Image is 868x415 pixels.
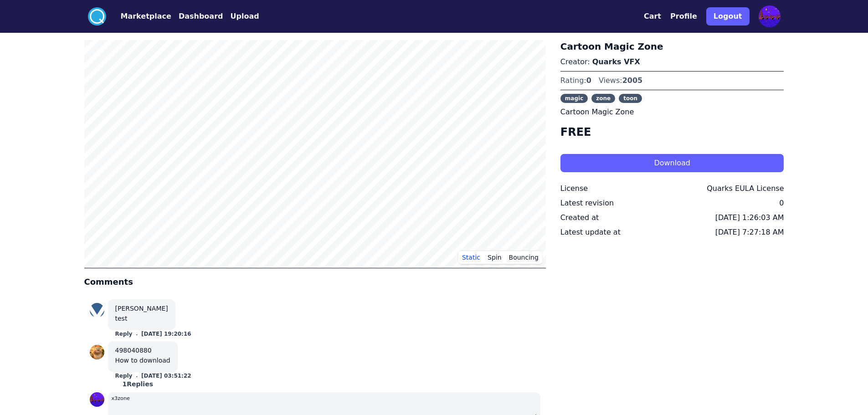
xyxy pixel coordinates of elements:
[179,11,223,22] button: Dashboard
[560,183,588,194] div: License
[115,314,168,323] div: test
[644,11,661,22] button: Cart
[560,212,599,223] div: Created at
[136,373,138,379] small: .
[779,198,784,209] div: 0
[171,11,223,22] a: Dashboard
[560,94,588,103] span: magic
[115,347,152,354] a: 498040880
[90,345,104,359] img: profile
[706,7,750,26] button: Logout
[484,251,505,264] button: Spin
[592,57,640,66] a: Quarks VFX
[560,75,591,86] div: Rating:
[599,75,642,86] div: Views:
[759,5,781,27] img: profile
[115,330,133,338] button: Reply
[106,11,171,22] a: Marketplace
[84,276,546,288] h4: Comments
[707,183,784,194] div: Quarks EULA License
[560,56,784,67] p: Creator:
[115,379,160,389] div: 1 Replies
[115,372,133,379] button: Reply
[715,212,784,223] div: [DATE] 1:26:03 AM
[706,4,750,29] a: Logout
[115,356,170,365] div: How to download
[505,251,542,264] button: Bouncing
[112,395,130,401] small: x3zone
[121,11,171,22] button: Marketplace
[136,331,138,337] small: .
[670,11,697,22] button: Profile
[586,76,591,85] span: 0
[715,227,784,238] div: [DATE] 7:27:18 AM
[458,251,484,264] button: Static
[560,154,784,172] button: Download
[622,76,643,85] span: 2005
[90,392,104,407] img: profile
[560,227,621,238] div: Latest update at
[115,305,168,312] a: [PERSON_NAME]
[560,107,784,118] p: Cartoon Magic Zone
[141,330,191,338] button: [DATE] 19:20:16
[560,198,614,209] div: Latest revision
[141,372,191,379] button: [DATE] 03:51:22
[230,11,259,22] button: Upload
[619,94,642,103] span: toon
[560,40,784,53] h3: Cartoon Magic Zone
[560,125,784,139] h4: FREE
[591,94,615,103] span: zone
[90,303,104,318] img: profile
[223,11,259,22] a: Upload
